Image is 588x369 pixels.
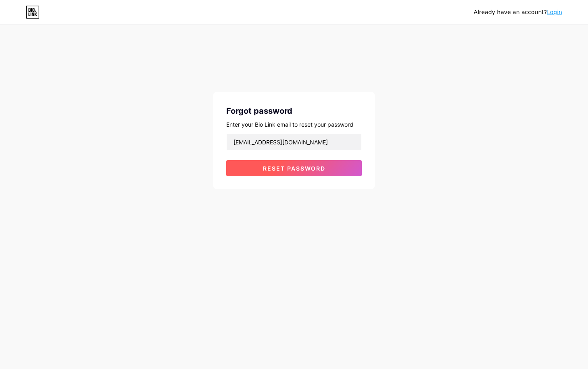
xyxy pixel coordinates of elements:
[547,9,562,15] a: Login
[226,105,362,117] div: Forgot password
[227,134,361,150] input: Email
[263,165,325,172] span: Reset password
[226,160,362,176] button: Reset password
[226,120,362,129] div: Enter your Bio Link email to reset your password
[474,8,562,17] div: Already have an account?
